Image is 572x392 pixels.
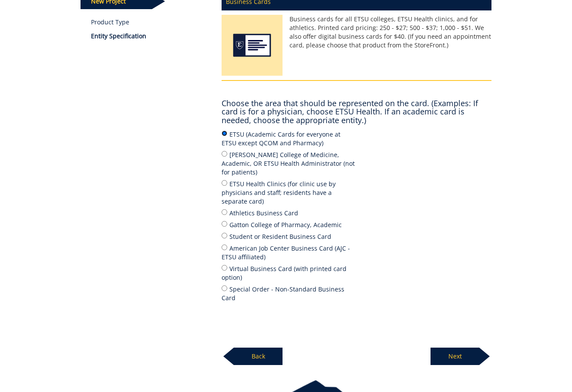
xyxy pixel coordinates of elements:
[222,209,227,215] input: Athletics Business Card
[222,15,491,50] p: Business cards for all ETSU colleges, ETSU Health clinics, and for athletics. Printed card pricin...
[222,151,227,157] input: [PERSON_NAME] College of Medicine, Academic, OR ETSU Health Administrator (not for patients)
[222,285,227,291] input: Special Order - Non-Standard Business Card
[222,99,491,125] h4: Choose the area that should be represented on the card. (Examples: If card is for a physician, ch...
[91,18,209,27] a: Product Type
[222,150,357,177] label: [PERSON_NAME] College of Medicine, Academic, OR ETSU Health Administrator (not for patients)
[222,231,357,241] label: Student or Resident Business Card
[222,208,357,218] label: Athletics Business Card
[431,348,479,365] p: Next
[222,15,283,80] img: Business Cards
[222,284,357,302] label: Special Order - Non-Standard Business Card
[234,348,283,365] p: Back
[222,131,227,136] input: ETSU (Academic Cards for everyone at ETSU except QCOM and Pharmacy)
[222,180,227,186] input: ETSU Health Clinics (for clinic use by physicians and staff; residents have a separate card)
[222,265,227,271] input: Virtual Business Card (with printed card option)
[222,129,357,147] label: ETSU (Academic Cards for everyone at ETSU except QCOM and Pharmacy)
[222,179,357,206] label: ETSU Health Clinics (for clinic use by physicians and staff; residents have a separate card)
[222,233,227,238] input: Student or Resident Business Card
[222,245,227,250] input: American Job Center Business Card (AJC - ETSU affiliated)
[222,220,357,229] label: Gatton College of Pharmacy, Academic
[91,32,209,40] p: Entity Specification
[222,264,357,282] label: Virtual Business Card (with printed card option)
[222,221,227,227] input: Gatton College of Pharmacy, Academic
[222,243,357,261] label: American Job Center Business Card (AJC - ETSU affiliated)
